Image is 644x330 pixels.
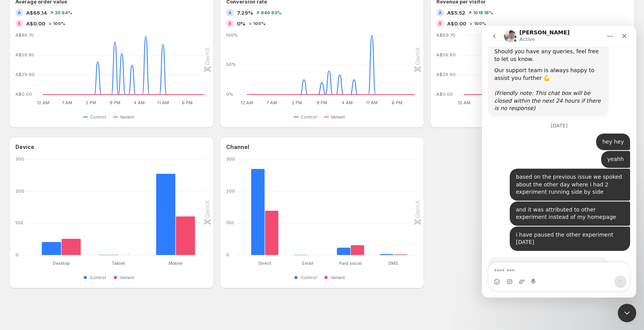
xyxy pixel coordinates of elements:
[15,91,32,97] text: A$0.00
[6,108,148,125] div: Yi says…
[118,236,138,255] rect: Variant 0
[120,112,142,120] div: hey hey
[436,32,455,38] text: A$89.70
[392,100,402,105] text: 6 PM
[33,159,90,255] g: Desktop: Control 41,Variant 51
[265,192,278,255] rect: Variant 139
[90,159,147,255] g: Tablet: Control 1,Variant 0
[6,97,148,108] div: [DATE]
[24,253,30,259] button: Gif picker
[339,261,362,266] text: Paid social
[90,114,106,120] span: Control
[350,227,364,255] rect: Variant 31
[447,20,466,27] span: A$0.00
[18,21,21,26] h2: B
[53,21,65,26] span: 100 %
[380,236,393,255] rect: Control 3
[458,100,470,105] text: 12 AM
[447,9,465,17] span: A$5.52
[28,201,148,225] div: i have paused the other experiment [DATE]
[6,231,127,256] div: Hi [PERSON_NAME], I hope you are doing well
[261,10,281,15] span: 840.63 %
[12,22,120,37] div: Should you have any queries, feel free to let us know.
[12,56,120,64] div: ​
[18,10,21,15] h2: A
[237,20,245,27] span: 0%
[251,159,265,255] rect: Control 270
[267,100,277,105] text: 7 AM
[15,156,24,162] text: 300
[324,273,348,282] button: Variant
[436,91,453,97] text: A$0.00
[90,274,106,281] span: Control
[292,100,302,105] text: 2 PM
[15,72,35,77] text: A$29.90
[34,205,142,220] div: i have paused the other experiment [DATE]
[125,130,142,137] div: yeahh
[228,10,232,15] h2: A
[110,100,120,105] text: 9 PM
[226,188,235,194] text: 200
[61,220,81,255] rect: Variant 51
[120,274,134,281] span: Variant
[226,156,235,162] text: 300
[226,220,234,225] text: 100
[226,32,238,38] text: 100%
[34,147,142,170] div: based on the previous issue we spoked about the other day where i had 2 experiment running side b...
[324,112,348,122] button: Variant
[436,72,456,77] text: A$29.90
[15,52,34,58] text: A$59.80
[156,159,176,255] rect: Control 255
[473,10,493,15] span: 1018.18 %
[331,114,345,120] span: Variant
[337,229,350,255] rect: Control 23
[393,236,407,255] rect: Variant 2
[12,64,119,85] i: (Friendly note: This chat box will be closed within the next 24 hours if there is no response)
[6,176,148,201] div: Yi says…
[6,231,148,262] div: Antony says…
[226,143,249,151] h3: Channel
[147,159,204,255] g: Mobile: Control 255,Variant 121
[169,261,183,266] text: Mobile
[240,100,253,105] text: 12 AM
[112,261,125,266] text: Tablet
[113,273,137,282] button: Variant
[26,20,45,27] span: A$0.00
[34,180,142,195] div: and it was attributed to other experiment instead of my homepage
[83,273,109,282] button: Control
[28,143,148,175] div: based on the previous issue we spoked about the other day where i had 2 experiment running side b...
[482,26,636,298] iframe: Intercom live chat
[474,21,486,26] span: 100 %
[331,274,345,281] span: Variant
[294,273,320,282] button: Control
[15,220,23,225] text: 100
[157,100,169,105] text: 11 AM
[294,112,320,122] button: Control
[366,100,378,105] text: 11 AM
[372,159,415,255] g: SMS: Control 3,Variant 2
[119,125,148,142] div: yeahh
[12,253,18,259] button: Emoji picker
[37,253,43,259] button: Upload attachment
[301,114,317,120] span: Control
[226,62,236,68] text: 50%
[26,9,47,17] span: A$66.14
[6,143,148,176] div: Yi says…
[132,250,145,262] button: Send a message…
[329,159,372,255] g: Paid social: Control 23,Variant 31
[49,253,55,259] button: Start recording
[316,100,327,105] text: 9 PM
[28,176,148,200] div: and it was attributed to other experiment instead of my homepage
[301,274,317,281] span: Control
[226,252,229,257] text: 0
[55,10,72,15] span: 20.64 %
[439,21,442,26] h2: B
[15,252,19,257] text: 0
[439,10,442,15] h2: A
[53,261,70,266] text: Desktop
[12,41,120,56] div: Our support team is always happy to assist you further 💪
[243,159,286,255] g: Direct: Control 270,Variant 139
